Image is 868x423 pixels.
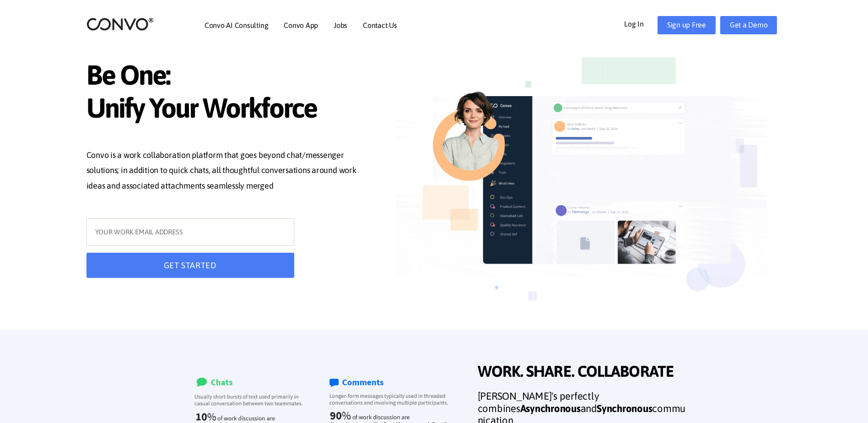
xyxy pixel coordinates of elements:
[478,362,688,383] span: WORK. SHARE. COLLABORATE
[334,22,347,29] a: Jobs
[396,41,767,330] img: image_not_found
[658,16,716,34] a: Sign up Free
[284,22,318,29] a: Convo App
[86,17,154,31] img: logo_2.png
[624,16,658,31] a: Log In
[86,147,368,196] p: Convo is a work collaboration platform that goes beyond chat/messenger solutions; in addition to ...
[86,59,368,94] span: Be One:
[86,218,294,246] input: YOUR WORK EMAIL ADDRESS
[363,22,397,29] a: Contact Us
[205,22,268,29] a: Convo AI Consulting
[720,16,777,34] a: Get a Demo
[597,402,652,414] strong: Synchronous
[520,402,581,414] strong: Asynchronous
[86,92,368,127] span: Unify Your Workforce
[86,253,294,278] button: GET STARTED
